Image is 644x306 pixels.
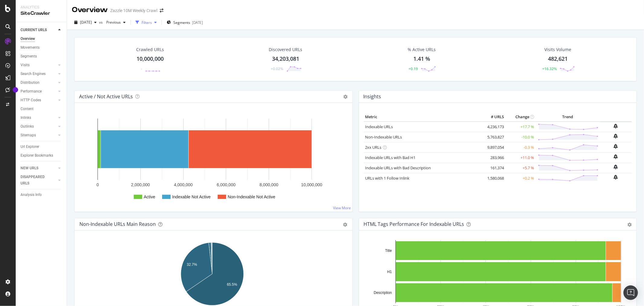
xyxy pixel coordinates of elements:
a: Analysis Info [21,192,62,198]
span: Segments [173,20,190,25]
div: - [141,66,142,71]
a: Visits [21,62,56,68]
i: Options [344,95,348,99]
div: Url Explorer [21,144,39,150]
a: Search Engines [21,71,56,77]
th: Trend [536,112,600,122]
div: bell-plus [614,154,618,159]
div: Sitemaps [21,132,36,138]
button: Segments[DATE] [164,18,205,27]
text: 4,000,000 [174,182,193,187]
th: Metric [364,112,482,122]
div: Analytics [21,5,62,10]
div: Open Intercom Messenger [623,285,638,300]
div: Distribution [21,80,40,86]
div: Segments [21,53,37,60]
div: arrow-right-arrow-left [160,8,163,13]
a: Performance [21,88,56,95]
div: Analysis Info [21,192,42,198]
a: Indexable URLs with Bad H1 [365,155,416,160]
a: View More [333,205,351,210]
a: DISAPPEARED URLS [21,174,56,187]
td: 4,236,173 [481,122,505,132]
svg: A chart. [79,112,347,207]
div: bell-plus [614,175,618,180]
td: +11.0 % [505,152,536,163]
div: Visits [21,62,30,68]
div: Content [21,106,34,112]
span: Previous [104,20,121,25]
div: Tooltip anchor [13,87,18,93]
div: Non-Indexable URLs Main Reason [79,221,156,227]
td: 161,374 [481,163,505,173]
div: SiteCrawler [21,10,62,17]
span: 2025 Aug. 1st [80,20,92,25]
div: [DATE] [192,20,203,25]
th: # URLS [481,112,505,122]
text: 0 [97,182,99,187]
div: Overview [72,5,108,15]
td: +0.2 % [505,173,536,183]
a: Non-Indexable URLs [365,134,402,140]
button: [DATE] [72,18,99,27]
a: URLs with 1 Follow Inlink [365,175,410,181]
div: gear [627,223,632,227]
text: 6,000,000 [217,182,235,187]
text: 32.7% [187,262,197,267]
div: +16.32% [542,66,557,71]
a: Indexable URLs with Bad Description [365,165,431,171]
text: H1 [387,270,392,274]
text: 2,000,000 [131,182,150,187]
text: Title [385,249,392,253]
td: -10.0 % [505,132,536,142]
div: Outlinks [21,123,34,130]
div: Visits Volume [545,47,572,53]
td: 5,763,827 [481,132,505,142]
div: bell-plus [614,124,618,129]
td: +5.7 % [505,163,536,173]
div: Inlinks [21,115,31,121]
div: Filters [142,20,152,25]
div: bell-plus [614,134,618,138]
div: CURRENT URLS [21,27,47,33]
div: 34,203,081 [272,55,299,63]
div: +0.02% [271,66,284,71]
a: Indexable URLs [365,124,393,129]
div: % Active URLs [408,47,436,53]
div: Explorer Bookmarks [21,152,53,159]
a: Inlinks [21,115,56,121]
div: +0.19 [409,66,418,71]
div: 482,621 [548,55,568,63]
a: Segments [21,53,62,60]
a: Overview [21,36,62,42]
h4: Active / Not Active URLs [79,93,133,101]
div: 1.41 % [413,55,430,63]
a: Content [21,106,62,112]
div: bell-plus [614,164,618,169]
text: Non-Indexable Not Active [228,194,275,199]
div: Movements [21,44,40,51]
a: NEW URLS [21,165,56,171]
div: Discovered URLs [269,47,303,53]
div: Crawled URLs [136,47,164,53]
span: vs [99,20,104,25]
div: Overview [21,36,35,42]
text: 65.5% [227,282,237,287]
text: 10,000,000 [301,182,322,187]
button: Previous [104,18,128,27]
div: Search Engines [21,71,46,77]
div: bell-plus [614,144,618,149]
div: HTML Tags Performance for Indexable URLs [364,221,464,227]
a: CURRENT URLS [21,27,56,33]
text: Description [373,291,392,295]
a: Outlinks [21,123,56,130]
td: 283,966 [481,152,505,163]
div: gear [343,223,348,227]
td: +17.7 % [505,122,536,132]
div: 10,000,000 [136,55,164,63]
a: HTTP Codes [21,97,56,103]
th: Change [505,112,536,122]
div: Zazzle 10M Weekly Crawl [110,8,157,14]
text: Indexable Not Active [172,194,211,199]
